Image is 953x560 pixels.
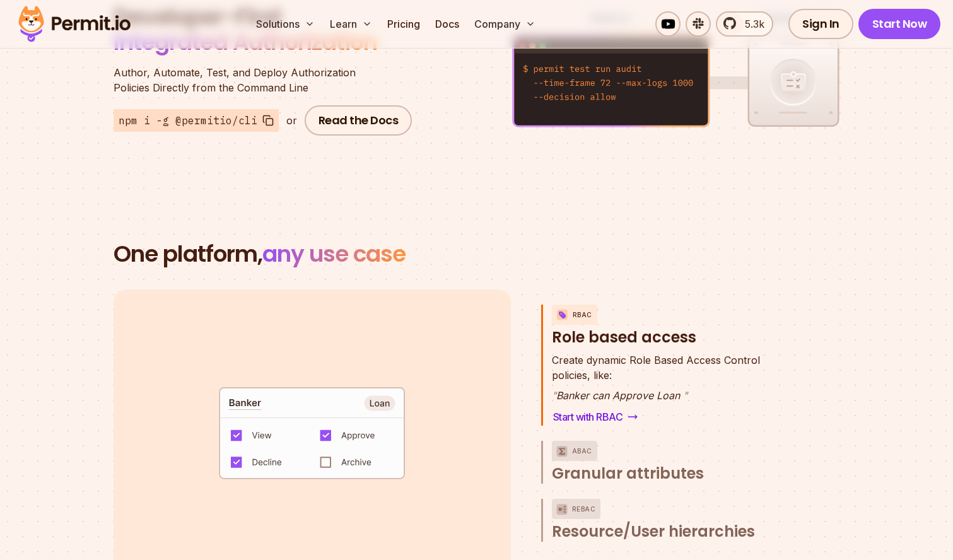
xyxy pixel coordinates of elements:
span: Author, Automate, Test, and Deploy Authorization [114,65,416,80]
span: Create dynamic Role Based Access Control [552,353,760,368]
button: ABACGranular attributes [552,441,787,484]
span: Resource/User hierarchies [552,522,755,542]
a: Sign In [788,9,853,39]
h2: One platform, [114,242,840,267]
p: ReBAC [572,499,596,519]
a: Start with RBAC [552,408,640,426]
span: npm i -g @permitio/cli [119,113,257,128]
img: Permit logo [13,3,136,45]
span: any use case [262,238,406,270]
span: " [552,389,556,402]
p: Policies Directly from the Command Line [114,65,416,95]
a: Pricing [382,11,425,37]
p: ABAC [572,441,592,461]
a: Start Now [858,9,941,39]
button: Learn [325,11,377,37]
p: policies, like: [552,353,760,383]
div: RBACRole based access [552,353,787,426]
span: 5.3k [737,16,764,32]
p: Banker can Approve Loan [552,388,760,403]
a: Docs [430,11,464,37]
button: Company [469,11,541,37]
button: npm i -g @permitio/cli [114,109,279,132]
div: or [286,113,297,128]
span: " [683,389,687,402]
a: 5.3k [716,11,773,37]
button: ReBACResource/User hierarchies [552,499,787,542]
button: Solutions [251,11,320,37]
a: Read the Docs [305,105,412,136]
span: Granular attributes [552,464,704,484]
